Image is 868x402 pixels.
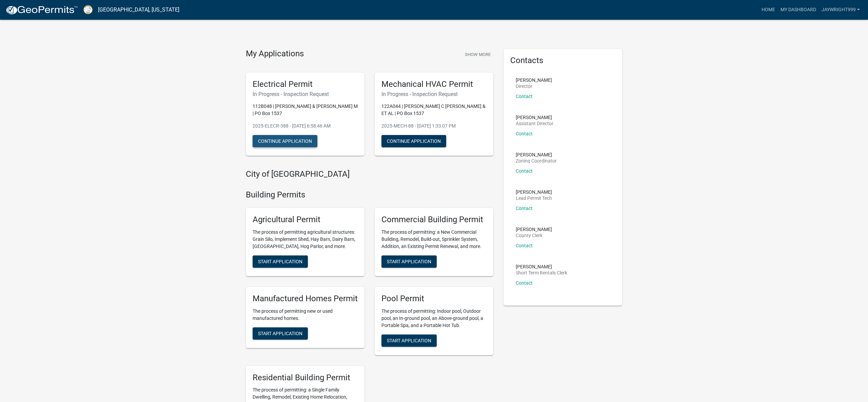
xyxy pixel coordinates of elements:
[253,135,317,147] button: Continue Application
[516,264,567,269] p: [PERSON_NAME]
[462,49,493,60] button: Show More
[516,190,552,194] p: [PERSON_NAME]
[253,91,358,97] h6: In Progress - Inspection Request
[253,215,358,225] h5: Agricultural Permit
[253,308,358,322] p: The process of permitting new or used manufactured homes.
[387,338,431,343] span: Start Application
[516,158,557,163] p: Zoning Coordinator
[516,152,557,157] p: [PERSON_NAME]
[516,131,533,136] a: Contact
[516,115,553,120] p: [PERSON_NAME]
[253,373,358,383] h5: Residential Building Permit
[83,5,93,14] img: Putnam County, Georgia
[387,259,431,264] span: Start Application
[381,229,487,250] p: The process of permitting: a New Commercial Building, Remodel, Build-out, Sprinkler System, Addit...
[381,135,446,147] button: Continue Application
[381,294,487,304] h5: Pool Permit
[381,334,437,347] button: Start Application
[516,280,533,286] a: Contact
[381,122,487,130] p: 2025-MECH-88 - [DATE] 1:33:07 PM
[381,255,437,268] button: Start Application
[516,243,533,248] a: Contact
[759,3,778,16] a: Home
[516,206,533,211] a: Contact
[246,49,304,59] h4: My Applications
[253,294,358,304] h5: Manufactured Homes Permit
[253,122,358,130] p: 2025-ELECR-388 - [DATE] 6:58:46 AM
[516,270,567,275] p: Short Term Rentals Clerk
[381,103,487,117] p: 122A044 | [PERSON_NAME] C [PERSON_NAME] & ET AL | PO Box 1537
[516,168,533,174] a: Contact
[381,91,487,97] h6: In Progress - Inspection Request
[381,308,487,329] p: The process of permitting: Indoor pool, Outdoor pool, an In-ground pool, an Above-ground pool, a ...
[246,169,493,179] h4: City of [GEOGRAPHIC_DATA]
[253,255,308,268] button: Start Application
[381,215,487,225] h5: Commercial Building Permit
[253,327,308,340] button: Start Application
[516,121,553,126] p: Assistant Director
[98,4,179,16] a: [GEOGRAPHIC_DATA], [US_STATE]
[381,79,487,89] h5: Mechanical HVAC Permit
[516,233,552,238] p: County Clerk
[258,259,302,264] span: Start Application
[246,190,493,200] h4: Building Permits
[516,78,552,82] p: [PERSON_NAME]
[253,79,358,89] h5: Electrical Permit
[516,227,552,232] p: [PERSON_NAME]
[258,330,302,336] span: Start Application
[819,3,863,16] a: jaywright999
[253,103,358,117] p: 112B048 | [PERSON_NAME] & [PERSON_NAME] M | PO Box 1537
[778,3,819,16] a: My Dashboard
[253,229,358,250] p: The process of permitting agricultural structures: Grain Silo, Implement Shed, Hay Barn, Dairy Ba...
[510,56,615,65] h5: Contacts
[516,84,552,89] p: Director
[516,196,552,200] p: Lead Permit Tech
[516,94,533,99] a: Contact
